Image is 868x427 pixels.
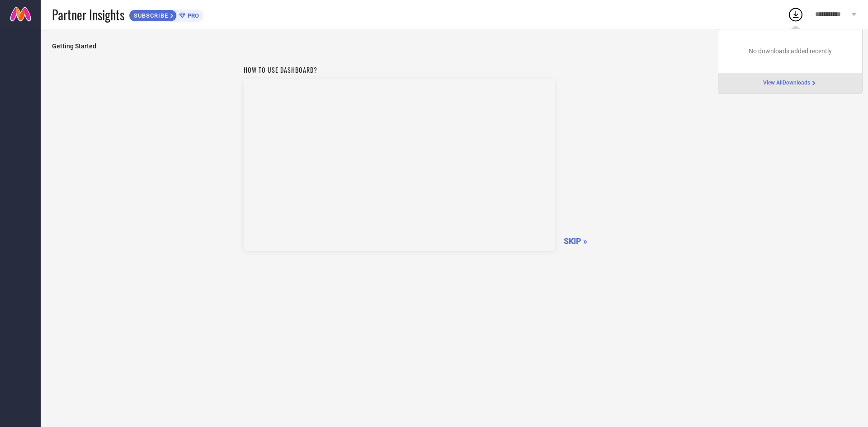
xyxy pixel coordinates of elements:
[564,236,587,246] span: SKIP »
[52,42,857,50] span: Getting Started
[52,5,124,24] span: Partner Insights
[185,12,199,19] span: PRO
[763,80,817,87] div: Open download page
[763,80,817,87] a: View AllDownloads
[129,12,170,19] span: SUBSCRIBE
[129,7,203,22] a: SUBSCRIBEPRO
[244,79,555,251] iframe: Workspace Section
[763,80,810,87] span: View All Downloads
[244,65,555,75] h1: How to use dashboard?
[788,6,804,23] div: Open download list
[749,47,832,55] span: No downloads added recently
